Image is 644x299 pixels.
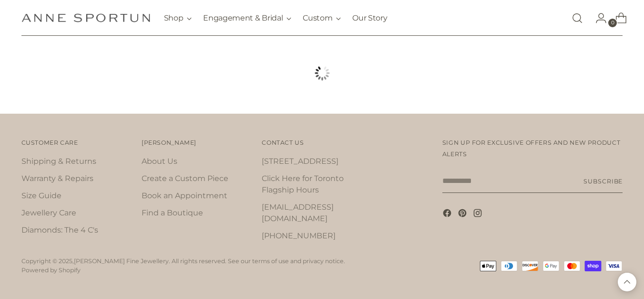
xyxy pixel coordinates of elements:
[568,9,587,28] a: Open search modal
[588,9,607,28] a: Go to the account page
[142,139,196,146] span: [PERSON_NAME]
[618,273,636,291] button: Back to top
[262,231,336,240] a: [PHONE_NUMBER]
[142,191,227,200] a: Book an Appointment
[142,208,203,217] a: Find a Boutique
[21,139,78,146] span: Customer Care
[21,208,76,217] a: Jewellery Care
[142,174,228,183] a: Create a Custom Piece
[21,13,150,22] a: Anne Sportun Fine Jewellery
[303,8,341,29] button: Custom
[262,139,304,146] span: Contact Us
[164,8,192,29] button: Shop
[21,267,81,274] a: Powered by Shopify
[262,174,344,194] a: Click Here for Toronto Flagship Hours
[352,8,387,29] a: Our Story
[608,19,617,27] span: 0
[608,9,627,28] a: Open cart modal
[583,169,623,193] button: Subscribe
[142,157,177,166] a: About Us
[21,191,61,200] a: Size Guide
[442,139,620,158] span: Sign up for exclusive offers and new product alerts
[21,174,93,183] a: Warranty & Repairs
[21,157,96,166] a: Shipping & Returns
[21,257,345,266] p: Copyright © 2025, . All rights reserved. See our terms of use and privacy notice.
[74,257,169,265] a: [PERSON_NAME] Fine Jewellery
[21,225,98,235] a: Diamonds: The 4 C's
[262,203,334,223] a: [EMAIL_ADDRESS][DOMAIN_NAME]
[203,8,291,29] button: Engagement & Bridal
[262,157,338,166] a: [STREET_ADDRESS]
